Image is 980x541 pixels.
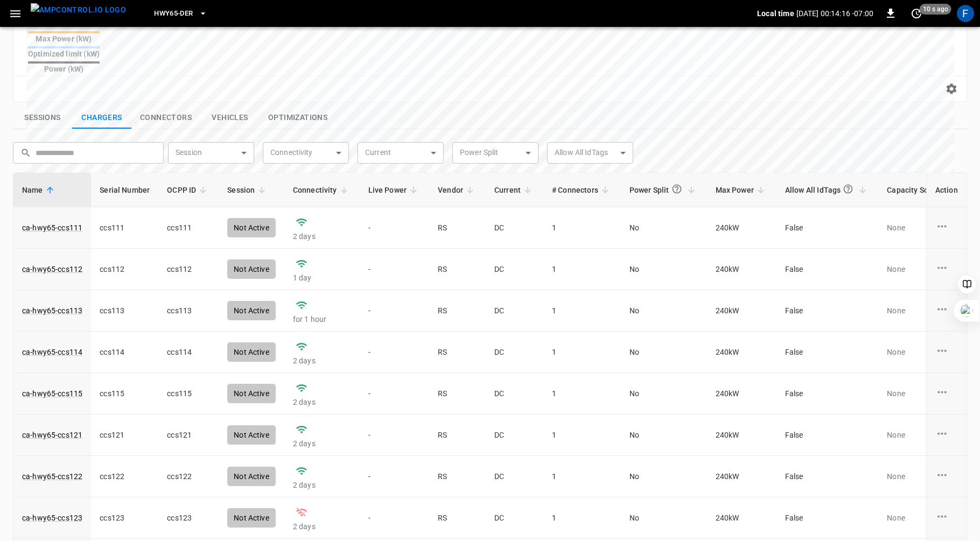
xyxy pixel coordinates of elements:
button: show latest sessions [13,107,72,129]
a: ca-hwy65-ccs113 [22,305,82,316]
button: set refresh interval [908,5,925,22]
span: Allow All IdTags [785,179,870,200]
p: 2 days [293,521,351,532]
td: False [776,332,878,373]
p: None [887,264,956,275]
td: False [776,373,878,414]
button: show latest connectors [131,107,200,129]
td: DC [486,332,543,373]
div: Not Active [227,467,276,486]
td: 240 kW [707,414,776,456]
button: show latest vehicles [200,107,260,129]
td: - [360,373,430,414]
td: ccs115 [158,373,219,414]
span: OCPP ID [167,184,210,196]
a: ca-hwy65-ccs122 [22,471,82,482]
td: False [776,497,878,539]
button: show latest optimizations [260,107,336,129]
button: show latest charge points [72,107,131,129]
td: - [360,332,430,373]
td: 240 kW [707,332,776,373]
td: RS [429,456,486,497]
div: charge point options [935,510,958,526]
div: charge point options [935,344,958,360]
span: Max Power [716,184,768,196]
span: Name [22,184,57,196]
td: RS [429,332,486,373]
div: charge point options [935,220,958,236]
span: 10 s ago [920,4,951,15]
p: None [887,430,956,440]
div: Not Active [227,508,276,528]
td: - [360,414,430,456]
div: Not Active [227,425,276,445]
div: charge point options [935,468,958,484]
p: None [887,512,956,523]
span: Session [227,184,269,196]
td: RS [429,414,486,456]
p: 2 days [293,397,351,407]
div: charge point options [935,261,958,277]
div: charge point options [935,427,958,443]
span: Live Power [368,184,421,196]
td: RS [429,497,486,539]
div: Not Active [227,342,276,362]
span: # Connectors [552,184,612,196]
td: 1 [543,456,621,497]
td: 1 [543,373,621,414]
a: ca-hwy65-ccs114 [22,347,82,357]
td: ccs115 [91,373,158,414]
td: 1 [543,414,621,456]
span: Power Split [629,179,698,200]
td: 1 [543,497,621,539]
td: ccs121 [91,414,158,456]
a: ca-hwy65-ccs123 [22,512,82,523]
td: DC [486,497,543,539]
td: RS [429,373,486,414]
td: - [360,456,430,497]
div: Not Active [227,384,276,403]
a: ca-hwy65-ccs111 [22,222,82,233]
p: None [887,347,956,357]
span: HWY65-DER [154,8,193,20]
td: ccs123 [91,497,158,539]
p: 2 days [293,355,351,366]
td: 1 [543,332,621,373]
td: 240 kW [707,497,776,539]
div: charge point options [935,303,958,319]
div: profile-icon [957,5,974,22]
td: ccs122 [158,456,219,497]
td: 240 kW [707,456,776,497]
td: DC [486,373,543,414]
p: None [887,305,956,316]
td: No [621,497,707,539]
td: DC [486,414,543,456]
span: Current [494,184,535,196]
th: Capacity Schedules [878,173,964,207]
td: ccs123 [158,497,219,539]
div: charge point options [935,385,958,402]
p: None [887,222,956,233]
th: Serial Number [91,173,158,207]
td: DC [486,456,543,497]
span: Connectivity [293,184,351,196]
td: No [621,456,707,497]
td: ccs122 [91,456,158,497]
td: ccs121 [158,414,219,456]
img: ampcontrol.io logo [31,3,126,17]
p: None [887,471,956,482]
td: 240 kW [707,373,776,414]
th: Action [926,173,967,207]
td: False [776,414,878,456]
p: Local time [757,8,794,19]
a: ca-hwy65-ccs112 [22,264,82,275]
p: 2 days [293,438,351,449]
td: No [621,373,707,414]
button: HWY65-DER [150,3,211,24]
td: No [621,332,707,373]
p: None [887,388,956,399]
a: ca-hwy65-ccs115 [22,388,82,399]
p: [DATE] 00:14:16 -07:00 [796,8,873,19]
td: ccs114 [91,332,158,373]
td: No [621,414,707,456]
